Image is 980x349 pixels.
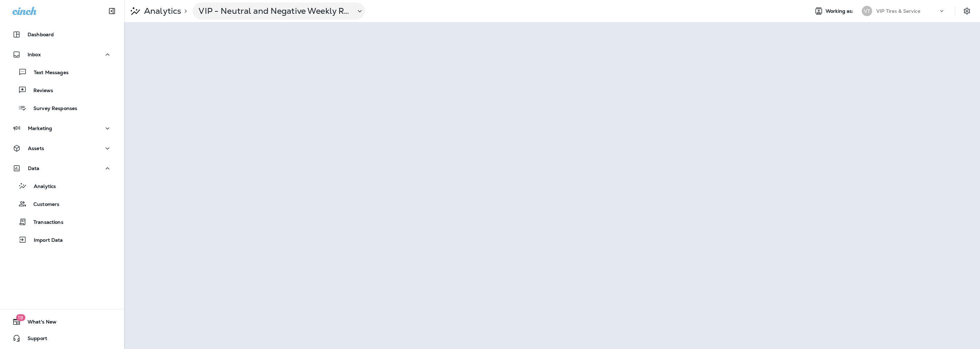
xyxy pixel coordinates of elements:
[961,5,973,17] button: Settings
[7,48,117,61] button: Inbox
[7,331,117,345] button: Support
[7,161,117,175] button: Data
[7,121,117,135] button: Marketing
[7,83,117,97] button: Reviews
[862,6,872,16] div: VT
[141,6,181,16] p: Analytics
[7,215,117,229] button: Transactions
[7,315,117,329] button: 19What's New
[27,183,56,190] p: Analytics
[876,8,920,14] p: VIP Tires & Service
[7,141,117,155] button: Assets
[21,319,57,327] span: What's New
[28,126,52,131] p: Marketing
[27,88,53,94] p: Reviews
[7,232,117,247] button: Import Data
[27,219,63,226] p: Transactions
[826,8,855,14] span: Working as:
[27,201,59,208] p: Customers
[7,101,117,115] button: Survey Responses
[102,4,122,18] button: Collapse Sidebar
[28,146,44,151] p: Assets
[181,8,187,14] p: >
[27,106,77,112] p: Survey Responses
[198,6,350,16] p: VIP - Neutral and Negative Weekly Reviews
[21,336,47,344] span: Support
[7,197,117,211] button: Customers
[16,314,25,321] span: 19
[28,166,40,171] p: Data
[27,237,63,244] p: Import Data
[28,32,54,37] p: Dashboard
[7,179,117,193] button: Analytics
[7,65,117,79] button: Text Messages
[7,28,117,41] button: Dashboard
[27,70,69,76] p: Text Messages
[28,52,41,57] p: Inbox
